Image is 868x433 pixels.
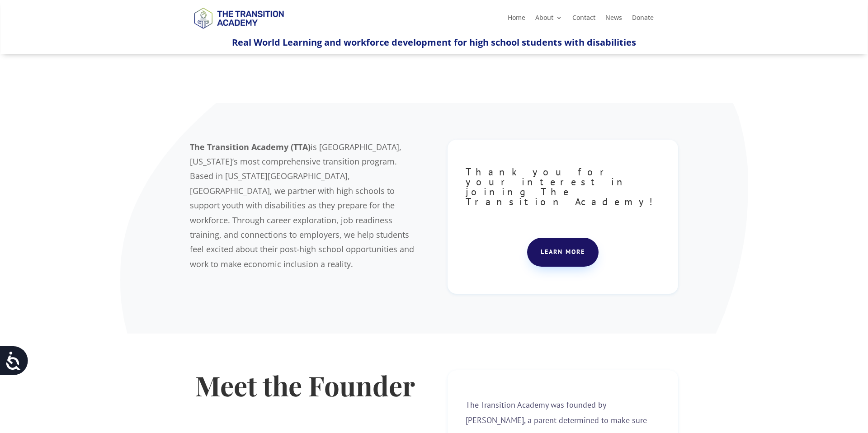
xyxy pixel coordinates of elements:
b: The Transition Academy (TTA) [190,141,311,152]
a: News [605,14,622,24]
a: Logo-Noticias [190,27,288,36]
a: Learn more [527,238,599,267]
span: is [GEOGRAPHIC_DATA], [US_STATE]’s most comprehensive transition program. Based in [US_STATE][GEO... [190,141,414,269]
strong: Meet the Founder [195,367,415,403]
a: About [535,14,562,24]
span: Thank you for your interest in joining The Transition Academy! [466,165,659,208]
a: Contact [572,14,595,24]
img: TTA Brand_TTA Primary Logo_Horizontal_Light BG [190,2,288,34]
a: Donate [632,14,654,24]
a: Home [508,14,525,24]
span: Real World Learning and workforce development for high school students with disabilities [232,36,636,48]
